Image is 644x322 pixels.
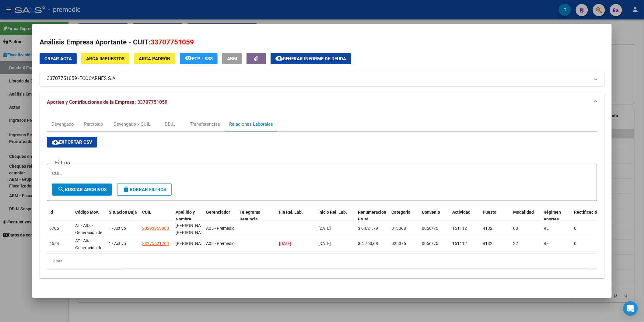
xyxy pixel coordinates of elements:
datatable-header-cell: Régimen Aportes [541,206,572,233]
span: RE [544,241,549,246]
datatable-header-cell: CUIL [140,206,173,233]
span: 22 [513,241,518,246]
button: FTP - SSS [180,53,218,64]
span: Puesto [483,210,497,215]
button: ABM [222,53,242,64]
datatable-header-cell: Actividad [450,206,481,233]
span: Categoria [392,210,411,215]
datatable-header-cell: Categoria [389,206,420,233]
span: 1 - Activo [109,241,126,246]
span: 23275621269 [142,241,169,246]
span: 4132 [483,226,493,231]
span: $ 6.621,79 [358,226,378,231]
span: $ 4.763,68 [358,241,378,246]
button: Exportar CSV [47,137,97,148]
span: ABM [227,56,237,61]
span: RE [544,226,549,231]
span: 151112 [453,226,467,231]
span: Convenio [422,210,440,215]
span: AT - Alta - Generación de clave [75,238,102,257]
span: A05 - Premedic [206,241,234,246]
datatable-header-cell: Fin Rel. Lab. [277,206,316,233]
datatable-header-cell: Modalidad [511,206,541,233]
mat-icon: cloud_download [275,54,283,62]
datatable-header-cell: Puesto [481,206,511,233]
span: Modalidad [513,210,534,215]
span: 025076 [392,241,406,246]
span: Renumeracion Bruta [358,210,387,222]
mat-panel-title: 33707751059 - [47,75,590,82]
datatable-header-cell: Renumeracion Bruta [356,206,389,233]
span: 0 [574,226,577,231]
span: 33707751059 [150,38,194,46]
span: Generar informe de deuda [283,56,346,61]
div: Devengado x CUIL [114,121,150,128]
span: SUAREZ JORGE DAMIAN [176,223,208,235]
mat-icon: delete [122,186,130,193]
span: Régimen Aportes [544,210,561,222]
span: 1 - Activo [109,226,126,231]
button: Generar informe de deuda [271,53,351,64]
span: 0056/75 [422,226,439,231]
mat-icon: search [58,186,65,193]
datatable-header-cell: Telegrama Renuncia [237,206,277,233]
span: FTP - SSS [192,56,213,61]
span: Buscar Archivos [58,187,107,192]
mat-icon: cloud_download [52,138,59,146]
div: DDJJ [165,121,176,128]
span: [DATE] [319,241,331,246]
mat-expansion-panel-header: Aportes y Contribuciones de la Empresa: 33707751059 [40,93,604,112]
span: 4132 [483,241,493,246]
span: 0 [574,241,577,246]
span: Situacion Baja [109,210,137,215]
h2: Análisis Empresa Aportante - CUIT: [40,37,604,47]
span: Borrar Filtros [122,187,166,192]
span: Código Mov. [75,210,99,215]
span: Actividad [453,210,471,215]
span: ARCA Padrón [139,56,170,61]
span: 4554 [49,241,59,246]
span: Inicio Rel. Lab. [319,210,347,215]
datatable-header-cell: Código Mov. [73,206,106,233]
datatable-header-cell: Gerenciador [204,206,237,233]
span: A05 - Premedic [206,226,234,231]
span: 0056/75 [422,241,439,246]
span: JIMENEZ DIEGO SEBASTIAN [176,241,208,246]
button: Borrar Filtros [117,184,172,196]
mat-icon: remove_red_eye [185,54,192,62]
datatable-header-cell: Inicio Rel. Lab. [316,206,356,233]
datatable-header-cell: Apellido y Nombre [173,206,204,233]
span: Rectificación [574,210,600,215]
span: Apellido y Nombre [176,210,195,222]
div: 2 total [47,254,597,269]
button: ARCA Padrón [134,53,175,64]
div: Percibido [84,121,103,128]
mat-expansion-panel-header: 33707751059 -ECOCARNES S.A. [40,71,604,86]
button: Crear Acta [40,53,77,64]
span: 08 [513,226,518,231]
span: CUIL [142,210,151,215]
datatable-header-cell: Convenio [420,206,450,233]
span: ECOCARNES S.A. [79,75,117,82]
span: 20293963860 [142,226,169,231]
span: 151112 [453,241,467,246]
span: 6706 [49,226,59,231]
span: 013068 [392,226,406,231]
button: ARCA Impuestos [81,53,129,64]
span: Crear Acta [44,56,72,61]
div: Aportes y Contribuciones de la Empresa: 33707751059 [40,112,604,278]
span: [DATE] [279,241,292,246]
div: Devengado [51,121,74,128]
span: Fin Rel. Lab. [279,210,303,215]
div: Transferencias [190,121,220,128]
span: Exportar CSV [52,139,92,145]
button: Buscar Archivos [52,184,112,196]
span: ARCA Impuestos [86,56,124,61]
span: AT - Alta - Generación de clave [75,223,102,242]
span: Telegrama Renuncia [240,210,261,222]
div: Relaciones Laborales [229,121,273,128]
span: Gerenciador [206,210,230,215]
h3: Filtros [52,159,73,166]
span: Aportes y Contribuciones de la Empresa: 33707751059 [47,99,167,105]
datatable-header-cell: Rectificación [572,206,602,233]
